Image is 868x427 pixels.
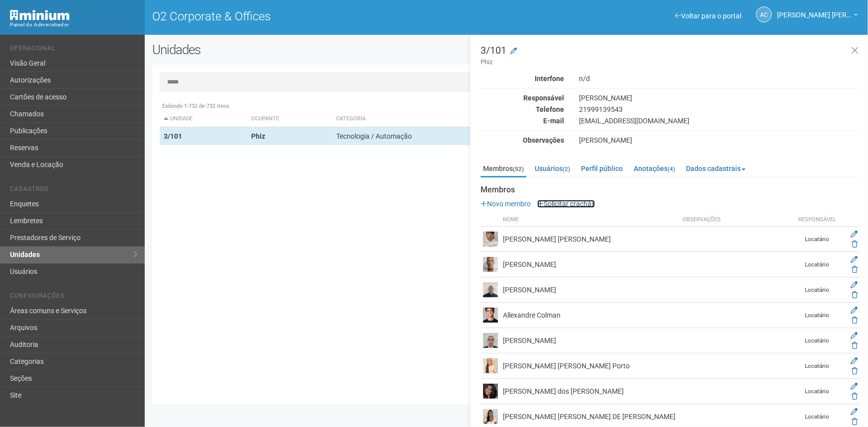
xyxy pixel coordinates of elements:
small: (2) [563,166,570,172]
td: [PERSON_NAME] [500,328,680,353]
td: Tecnologia / Automação [332,127,733,146]
a: Voltar para o portal [675,12,741,20]
small: (52) [513,166,524,172]
a: Editar membro [851,306,858,314]
h1: O2 Corporate & Offices [152,10,499,23]
a: Editar membro [851,256,858,263]
a: Solicitar crachás [537,200,595,208]
div: 21999139543 [572,105,868,114]
div: [PERSON_NAME] [572,136,868,145]
img: user.png [483,333,498,348]
a: Excluir membro [852,418,858,426]
div: Painel do Administrador [10,20,137,29]
th: Nome [500,213,680,227]
td: [PERSON_NAME] [PERSON_NAME] Porto [500,353,680,379]
a: Modificar a unidade [510,46,517,56]
div: [EMAIL_ADDRESS][DOMAIN_NAME] [572,116,868,125]
a: Dados cadastrais [683,161,748,176]
div: Exibindo 1-732 de 732 itens [160,102,853,111]
li: Operacional [10,45,137,55]
td: Allexandre Colman [500,303,680,328]
a: Editar membro [851,357,858,365]
span: Ana Carla de Carvalho Silva [777,1,852,19]
td: [PERSON_NAME] dos [PERSON_NAME] [500,379,680,404]
a: Excluir membro [852,367,858,375]
img: user.png [483,282,498,297]
img: user.png [483,232,498,247]
td: [PERSON_NAME] [PERSON_NAME] [500,227,680,252]
a: Anotações(4) [631,161,677,176]
th: Ocupante: activate to sort column ascending [247,111,332,127]
h3: 3/101 [481,45,860,67]
a: Excluir membro [852,342,858,349]
a: Excluir membro [852,316,858,324]
strong: Phiz [251,132,265,140]
img: user.png [483,358,498,373]
img: user.png [483,409,498,424]
td: Locatário [792,353,842,379]
td: [PERSON_NAME] [500,277,680,303]
td: [PERSON_NAME] [500,252,680,277]
a: Excluir membro [852,291,858,299]
a: AC [756,6,772,22]
div: Telefone [473,105,572,114]
a: Editar membro [851,408,858,416]
div: E-mail [473,116,572,125]
a: Excluir membro [852,392,858,400]
a: Editar membro [851,281,858,289]
td: Locatário [792,277,842,303]
a: [PERSON_NAME] [PERSON_NAME] [777,12,858,20]
td: Locatário [792,252,842,277]
a: Usuários(2) [532,161,573,176]
h2: Unidades [152,42,439,57]
img: user.png [483,257,498,272]
img: Minium [10,10,70,20]
strong: Membros [481,185,860,194]
td: Locatário [792,328,842,353]
a: Editar membro [851,382,858,390]
div: n/d [572,74,868,83]
div: Observações [473,136,572,145]
a: Membros(52) [481,161,526,177]
a: Novo membro [481,200,531,208]
th: Categoria: activate to sort column ascending [332,111,733,127]
a: Excluir membro [852,265,858,273]
a: Editar membro [851,332,858,340]
small: (4) [668,166,675,172]
td: Locatário [792,379,842,404]
th: Responsável [792,213,842,227]
div: Responsável [473,93,572,102]
th: Unidade: activate to sort column descending [160,111,247,127]
li: Cadastros [10,185,137,196]
a: Perfil público [579,161,625,176]
div: [PERSON_NAME] [572,93,868,102]
li: Configurações [10,292,137,303]
th: Observações [680,213,793,227]
small: Phiz [481,58,860,67]
img: user.png [483,308,498,323]
div: Interfone [473,74,572,83]
td: Locatário [792,303,842,328]
img: user.png [483,384,498,399]
a: Editar membro [851,230,858,238]
td: Locatário [792,227,842,252]
strong: 3/101 [164,132,182,140]
a: Excluir membro [852,240,858,248]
